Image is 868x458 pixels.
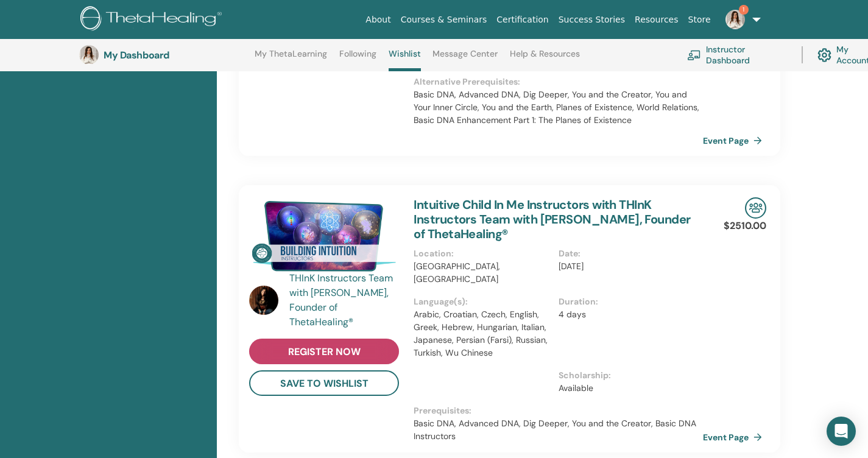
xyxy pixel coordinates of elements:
a: Store [683,9,716,31]
div: Open Intercom Messenger [827,417,856,446]
p: Available [559,382,696,395]
img: cog.svg [817,45,831,65]
h3: My Dashboard [104,49,225,61]
a: Wishlist [389,49,421,71]
img: default.png [725,10,745,29]
a: Resources [630,9,683,31]
a: Following [339,49,376,68]
a: THInK Instructors Team with [PERSON_NAME], Founder of ThetaHealing® [289,271,402,329]
img: Intuitive Child In Me Instructors [249,197,399,275]
img: chalkboard-teacher.svg [687,50,701,60]
img: In-Person Seminar [745,197,766,219]
p: Basic DNA, Advanced DNA, Dig Deeper, You and the Creator, You and Your Inner Circle, You and the ... [414,88,703,127]
a: Event Page [703,132,767,150]
p: Prerequisites : [414,404,703,417]
button: save to wishlist [249,370,399,396]
p: Duration : [559,295,696,308]
a: Success Stories [554,9,630,31]
a: Instructor Dashboard [687,41,787,68]
p: $2510.00 [724,219,766,233]
a: Event Page [703,428,767,446]
p: 4 days [559,308,696,321]
p: Language(s) : [414,295,551,308]
span: register now [288,345,361,358]
p: Scholarship : [559,369,696,382]
img: default.png [79,45,99,65]
p: Alternative Prerequisites : [414,76,703,88]
p: [DATE] [559,260,696,273]
a: register now [249,339,399,364]
p: Arabic, Croatian, Czech, English, Greek, Hebrew, Hungarian, Italian, Japanese, Persian (Farsi), R... [414,308,551,359]
p: Date : [559,247,696,260]
img: default.jpg [249,286,278,315]
p: [GEOGRAPHIC_DATA], [GEOGRAPHIC_DATA] [414,260,551,286]
img: logo.png [80,6,226,33]
a: About [361,9,395,31]
a: Certification [492,9,553,31]
a: My ThetaLearning [255,49,327,68]
p: Basic DNA, Advanced DNA, Dig Deeper, You and the Creator, Basic DNA Instructors [414,417,703,443]
a: Intuitive Child In Me Instructors with THInK Instructors Team with [PERSON_NAME], Founder of Thet... [414,197,691,242]
span: 1 [739,5,749,15]
p: Location : [414,247,551,260]
a: Courses & Seminars [396,9,492,31]
a: Help & Resources [510,49,580,68]
a: Message Center [432,49,498,68]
